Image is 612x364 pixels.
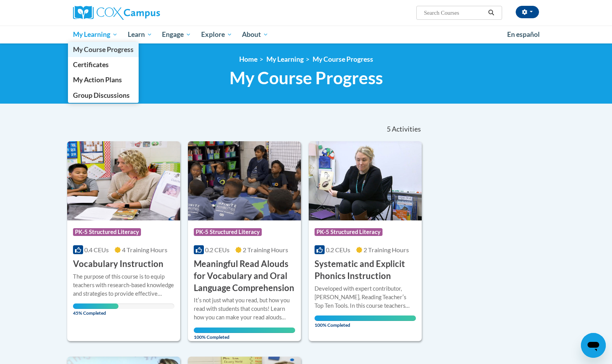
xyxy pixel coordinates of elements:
[61,26,551,43] div: Main menu
[68,57,139,72] a: Certificates
[188,141,301,341] a: Course LogoPK-5 Structured Literacy0.2 CEUs2 Training Hours Meaningful Read Alouds for Vocabulary...
[73,303,118,309] div: Your progress
[157,26,196,43] a: Engage
[194,328,295,333] div: Your progress
[266,55,304,63] a: My Learning
[242,30,268,39] span: About
[123,26,157,43] a: Learn
[68,88,139,103] a: Group Discussions
[73,272,174,298] div: The purpose of this course is to equip teachers with research-based knowledge and strategies to p...
[73,303,118,316] span: 45% Completed
[196,26,237,43] a: Explore
[73,45,134,54] span: My Course Progress
[229,68,383,88] span: My Course Progress
[392,125,421,133] span: Activities
[84,246,109,253] span: 0.4 CEUs
[502,26,545,43] a: En español
[73,76,122,84] span: My Action Plans
[67,141,180,341] a: Course LogoPK-5 Structured Literacy0.4 CEUs4 Training Hours Vocabulary InstructionThe purpose of ...
[73,61,109,69] span: Certificates
[363,246,409,253] span: 2 Training Hours
[326,246,350,253] span: 0.2 CEUs
[239,55,257,63] a: Home
[309,141,422,341] a: Course LogoPK-5 Structured Literacy0.2 CEUs2 Training Hours Systematic and Explicit Phonics Instr...
[73,30,118,39] span: My Learning
[194,258,295,294] h3: Meaningful Read Alouds for Vocabulary and Oral Language Comprehension
[313,55,373,63] a: My Course Progress
[73,6,160,20] img: Cox Campus
[68,42,139,57] a: My Course Progress
[194,228,262,236] span: PK-5 Structured Literacy
[315,258,416,282] h3: Systematic and Explicit Phonics Instruction
[315,315,416,321] div: Your progress
[507,30,540,38] span: En español
[315,228,382,236] span: PK-5 Structured Literacy
[205,246,229,253] span: 0.2 CEUs
[243,246,288,253] span: 2 Training Hours
[128,30,152,39] span: Learn
[73,228,141,236] span: PK-5 Structured Literacy
[309,141,422,220] img: Course Logo
[237,26,274,43] a: About
[315,315,416,328] span: 100% Completed
[315,284,416,310] div: Developed with expert contributor, [PERSON_NAME], Reading Teacherʹs Top Ten Tools. In this course...
[194,296,295,322] div: Itʹs not just what you read, but how you read with students that counts! Learn how you can make y...
[68,72,139,87] a: My Action Plans
[201,30,232,39] span: Explore
[485,8,497,17] button: Search
[73,6,221,20] a: Cox Campus
[423,8,485,17] input: Search Courses
[581,333,606,358] iframe: Button to launch messaging window
[73,258,163,270] h3: Vocabulary Instruction
[516,6,539,18] button: Account Settings
[67,141,180,220] img: Course Logo
[162,30,191,39] span: Engage
[73,91,130,99] span: Group Discussions
[194,328,295,340] span: 100% Completed
[122,246,167,253] span: 4 Training Hours
[188,141,301,220] img: Course Logo
[68,26,123,43] a: My Learning
[387,125,391,133] span: 5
